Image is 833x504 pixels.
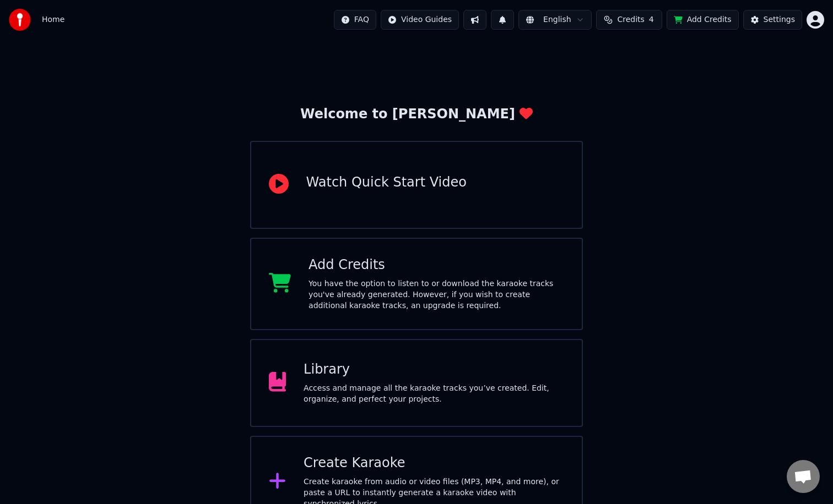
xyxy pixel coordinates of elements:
span: Home [42,14,64,25]
img: youka [9,9,31,31]
div: Create Karaoke [304,454,564,472]
button: Add Credits [667,10,739,30]
div: Add Credits [309,256,564,274]
button: Credits4 [596,10,662,30]
span: 4 [649,14,654,25]
button: FAQ [334,10,376,30]
div: Welcome to [PERSON_NAME] [300,106,533,123]
div: Library [304,361,564,379]
button: Settings [743,10,802,30]
nav: breadcrumb [42,14,64,25]
div: You have the option to listen to or download the karaoke tracks you've already generated. However... [309,278,564,311]
div: Settings [764,14,795,25]
span: Credits [617,14,644,25]
div: Watch Quick Start Video [306,174,467,191]
button: Video Guides [381,10,459,30]
a: Open chat [787,460,820,493]
div: Access and manage all the karaoke tracks you’ve created. Edit, organize, and perfect your projects. [304,383,564,405]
